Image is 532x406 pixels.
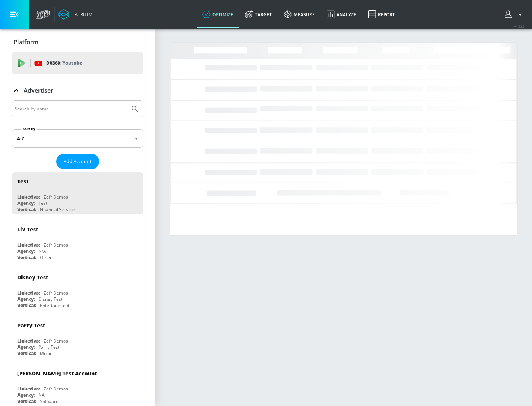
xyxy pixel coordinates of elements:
div: Linked as: [17,194,40,200]
div: Linked as: [17,242,40,248]
div: Parry Test [17,322,45,329]
div: Vertical: [17,398,36,405]
input: Search by name [15,104,127,114]
div: Zefr Demos [44,290,68,296]
div: TestLinked as:Zefr DemosAgency:TestVertical:Financial Services [12,172,143,214]
div: Parry Test [38,344,59,350]
div: Disney Test [38,296,62,302]
div: N/A [38,248,46,254]
p: Platform [14,38,38,46]
div: Music [40,350,52,357]
div: Zefr Demos [44,194,68,200]
div: Vertical: [17,302,36,309]
span: v 4.32.0 [514,24,525,28]
div: Vertical: [17,350,36,357]
div: Test [17,178,28,185]
div: Disney Test [17,274,48,281]
a: optimize [197,1,239,28]
div: Linked as: [17,290,40,296]
a: Analyze [321,1,362,28]
label: Sort By [21,127,37,131]
div: DV360: Youtube [12,52,143,74]
a: Target [239,1,278,28]
div: Other [40,254,52,261]
div: Liv Test [17,226,38,233]
a: Report [362,1,401,28]
div: Vertical: [17,254,36,261]
div: Agency: [17,248,35,254]
div: Disney TestLinked as:Zefr DemosAgency:Disney TestVertical:Entertainment [12,268,143,310]
div: Financial Services [40,206,76,213]
div: Software [40,398,58,405]
div: Agency: [17,344,35,350]
div: Advertiser [12,80,143,101]
div: Platform [12,32,143,52]
div: Zefr Demos [44,242,68,248]
div: Agency: [17,200,35,206]
div: Vertical: [17,206,36,213]
div: Test [38,200,47,206]
div: Linked as: [17,338,40,344]
p: Advertiser [24,86,53,94]
div: Agency: [17,392,35,398]
div: Liv TestLinked as:Zefr DemosAgency:N/AVertical:Other [12,220,143,262]
a: measure [278,1,321,28]
div: Zefr Demos [44,338,68,344]
p: DV360: [46,59,82,67]
button: Add Account [56,154,99,169]
div: A-Z [12,129,143,148]
div: Atrium [72,11,93,18]
div: Parry TestLinked as:Zefr DemosAgency:Parry TestVertical:Music [12,316,143,358]
p: Youtube [62,59,82,67]
div: Zefr Demos [44,386,68,392]
div: Linked as: [17,386,40,392]
div: [PERSON_NAME] Test Account [17,370,97,377]
div: NA [38,392,45,398]
div: Entertainment [40,302,69,309]
span: Add Account [64,157,92,166]
div: Agency: [17,296,35,302]
a: Atrium [58,9,93,20]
